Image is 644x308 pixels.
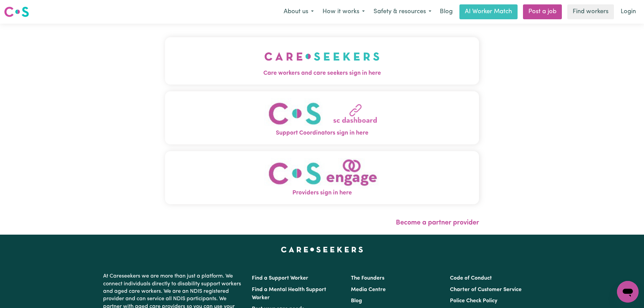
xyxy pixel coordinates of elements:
a: Login [617,4,640,19]
button: How it works [318,5,369,19]
span: Care workers and care seekers sign in here [165,69,479,78]
a: Become a partner provider [396,219,479,226]
button: About us [279,5,318,19]
button: Care workers and care seekers sign in here [165,37,479,85]
span: Support Coordinators sign in here [165,129,479,138]
iframe: Button to launch messaging window [617,281,639,303]
a: Code of Conduct [450,276,492,281]
img: Careseekers logo [4,6,29,18]
a: Media Centre [351,287,386,292]
a: The Founders [351,276,384,281]
button: Providers sign in here [165,151,479,204]
a: Careseekers home page [281,247,363,252]
a: AI Worker Match [459,4,518,19]
span: Providers sign in here [165,189,479,197]
a: Find a Mental Health Support Worker [252,287,326,301]
a: Find workers [567,4,614,19]
a: Charter of Customer Service [450,287,522,292]
button: Safety & resources [369,5,436,19]
a: Police Check Policy [450,298,497,304]
button: Support Coordinators sign in here [165,91,479,144]
a: Careseekers logo [4,4,29,20]
a: Blog [351,298,362,304]
a: Find a Support Worker [252,276,308,281]
a: Blog [436,4,457,19]
a: Post a job [523,4,562,19]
